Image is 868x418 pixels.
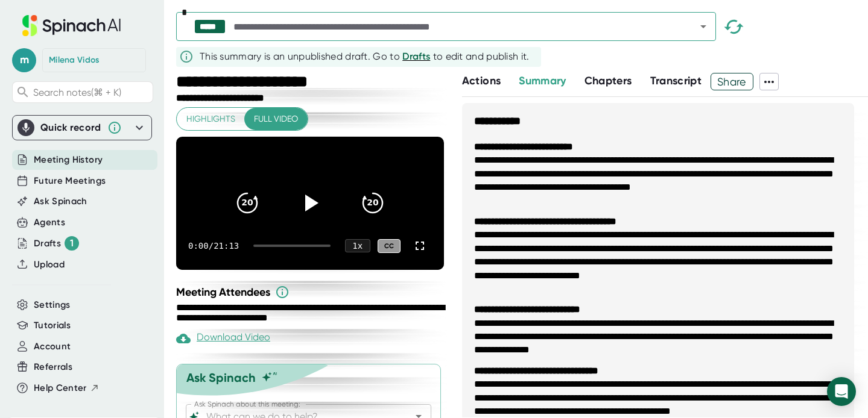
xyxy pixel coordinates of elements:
[519,73,566,89] button: Summary
[176,285,447,299] div: Meeting Attendees
[711,73,753,90] button: Share
[34,236,79,251] div: Drafts
[34,340,71,354] button: Account
[34,174,106,188] button: Future Meetings
[650,74,702,87] span: Transcript
[650,73,702,89] button: Transcript
[584,74,632,87] span: Chapters
[584,73,632,89] button: Chapters
[345,239,370,252] div: 1 x
[188,241,239,251] div: 0:00 / 21:13
[462,74,501,87] span: Actions
[402,49,430,64] button: Drafts
[378,239,401,253] div: CC
[34,381,100,395] button: Help Center
[186,370,256,385] div: Ask Spinach
[519,74,566,87] span: Summary
[17,116,147,140] div: Quick record
[34,360,72,374] button: Referrals
[34,236,79,251] button: Drafts 1
[711,71,753,92] span: Share
[34,216,65,229] button: Agents
[462,73,501,89] button: Actions
[827,377,856,406] div: Open Intercom Messenger
[40,122,101,134] div: Quick record
[244,108,308,130] button: Full video
[177,108,245,130] button: Highlights
[49,55,100,66] div: Milena Vidos
[200,49,530,64] div: This summary is an unpublished draft. Go to to edit and publish it.
[176,331,270,346] div: Download Video
[254,111,298,126] span: Full video
[34,381,87,395] span: Help Center
[186,111,235,126] span: Highlights
[34,258,65,272] button: Upload
[34,298,71,312] button: Settings
[34,195,87,208] button: Ask Spinach
[12,48,36,72] span: m
[34,319,71,332] button: Tutorials
[65,236,79,251] div: 1
[695,18,712,35] button: Open
[402,51,430,62] span: Drafts
[34,153,103,167] button: Meeting History
[33,87,121,98] span: Search notes (⌘ + K)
